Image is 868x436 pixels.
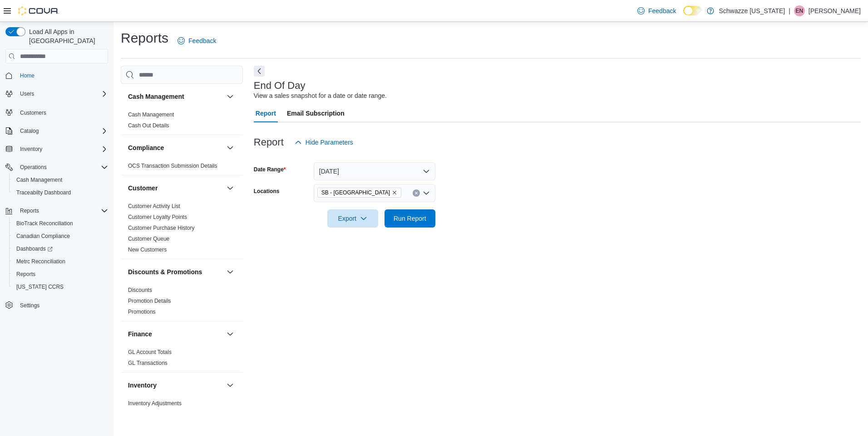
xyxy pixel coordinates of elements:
a: Feedback [174,32,220,50]
p: Schwazze [US_STATE] [719,5,785,16]
p: [PERSON_NAME] [809,5,861,16]
a: Dashboards [9,242,112,255]
button: Open list of options [423,189,430,197]
span: Customer Activity List [128,203,180,210]
span: Report [256,104,276,122]
span: Operations [20,164,47,171]
button: Cash Management [128,92,223,101]
label: Locations [254,188,280,195]
button: Finance [225,329,236,339]
span: Canadian Compliance [13,231,108,242]
span: Catalog [20,127,39,135]
a: Reports [13,269,39,280]
h3: End Of Day [254,80,306,91]
a: GL Account Totals [128,349,172,355]
a: New Customers [128,247,167,253]
a: Cash Management [13,174,66,185]
a: [US_STATE] CCRS [13,281,67,292]
div: Cash Management [121,109,243,135]
button: Cash Management [225,91,236,102]
button: BioTrack Reconciliation [9,217,112,230]
button: Catalog [2,125,112,137]
div: Finance [121,347,243,372]
span: Run Report [394,214,426,223]
span: Inventory [20,145,42,153]
a: Customer Activity List [128,203,180,209]
div: View a sales snapshot for a date or date range. [254,91,387,101]
button: [DATE] [314,162,435,180]
button: Next [254,66,265,77]
span: Cash Management [16,176,62,184]
span: Traceabilty Dashboard [16,189,71,196]
a: Customer Loyalty Points [128,214,187,220]
button: Traceabilty Dashboard [9,186,112,199]
span: Export [333,209,373,228]
img: Cova [18,6,59,15]
a: Promotions [128,309,156,315]
button: Export [327,209,378,228]
span: Customer Queue [128,235,169,242]
button: Operations [16,162,50,173]
button: Catalog [16,126,42,136]
button: Run Report [385,209,435,228]
span: Customer Purchase History [128,224,195,232]
button: Reports [9,268,112,281]
span: Customers [20,109,46,116]
span: Dashboards [13,243,108,254]
a: Cash Out Details [128,122,169,129]
button: Settings [2,299,112,312]
h3: Compliance [128,143,164,152]
button: Finance [128,329,223,339]
button: Inventory [128,381,223,390]
a: Traceabilty Dashboard [13,187,74,198]
button: Customers [2,106,112,119]
a: Canadian Compliance [13,231,74,242]
span: Inventory Adjustments [128,400,182,407]
span: Dashboards [16,245,53,252]
a: Customers [16,107,50,118]
a: Cash Management [128,111,174,118]
div: Customer [121,201,243,259]
button: Remove SB - Aurora from selection in this group [392,190,397,195]
span: BioTrack Reconciliation [16,220,73,227]
button: Operations [2,161,112,174]
button: Reports [16,205,43,216]
span: Users [16,88,108,99]
span: Customers [16,107,108,118]
span: Catalog [16,126,108,136]
button: Metrc Reconciliation [9,255,112,268]
label: Date Range [254,166,286,173]
button: Users [2,87,112,100]
button: Discounts & Promotions [128,267,223,276]
a: Discounts [128,287,152,293]
span: Metrc Reconciliation [16,258,65,265]
a: Promotion Details [128,298,171,304]
span: Canadian Compliance [16,233,70,240]
span: Reports [16,271,35,278]
span: Cash Management [128,111,174,118]
button: [US_STATE] CCRS [9,281,112,293]
a: Inventory Adjustments [128,400,182,407]
button: Canadian Compliance [9,230,112,242]
span: Settings [16,300,108,311]
button: Customer [225,183,236,194]
span: SB - [GEOGRAPHIC_DATA] [321,188,390,197]
button: Discounts & Promotions [225,266,236,277]
span: Operations [16,162,108,173]
div: Discounts & Promotions [121,285,243,321]
span: Reports [16,205,108,216]
input: Dark Mode [683,6,702,15]
h3: Customer [128,184,158,193]
span: EN [796,5,804,16]
span: Inventory [16,144,108,155]
a: GL Transactions [128,360,168,366]
span: Feedback [648,6,676,15]
h3: Finance [128,329,152,339]
button: Cash Management [9,174,112,186]
span: GL Account Totals [128,349,172,356]
a: Settings [16,300,43,311]
button: Inventory [225,380,236,391]
span: Reports [20,207,39,214]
